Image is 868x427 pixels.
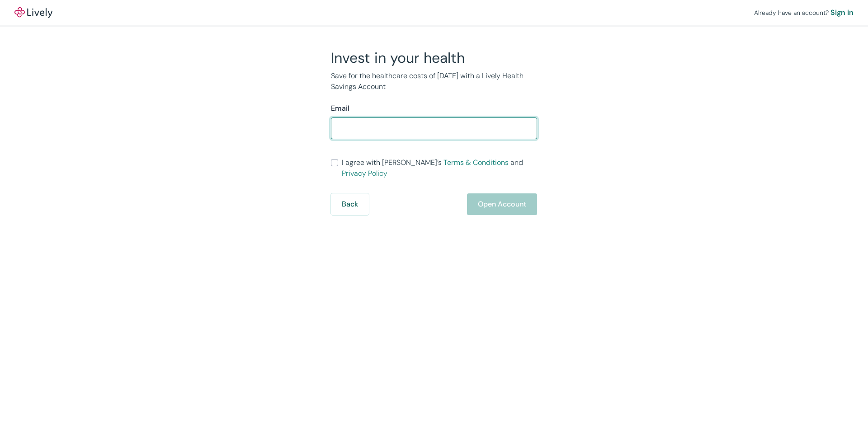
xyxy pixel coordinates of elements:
a: LivelyLively [14,7,52,18]
a: Privacy Policy [342,169,387,178]
div: Already have an account? [754,7,854,18]
label: Email [331,103,349,114]
a: Terms & Conditions [443,158,509,167]
h2: Invest in your health [331,49,537,67]
a: Sign in [830,7,854,18]
p: Save for the healthcare costs of [DATE] with a Lively Health Savings Account [331,70,537,92]
img: Lively [14,7,52,18]
span: I agree with [PERSON_NAME]’s and [342,157,537,179]
button: Back [331,193,369,215]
